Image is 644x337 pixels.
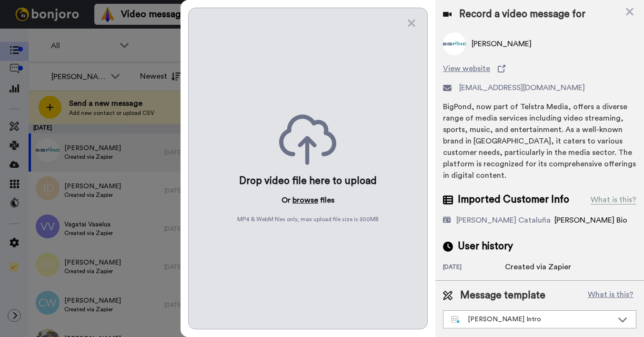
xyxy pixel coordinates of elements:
span: User history [458,239,513,254]
span: [PERSON_NAME] Bio [554,216,627,224]
p: Or files [282,194,334,206]
div: BigPond, now part of Telstra Media, offers a diverse range of media services including video stre... [443,101,636,181]
span: Message template [460,288,545,303]
span: MP4 & WebM files only, max upload file size is 500 MB [237,215,379,223]
span: [EMAIL_ADDRESS][DOMAIN_NAME] [459,82,585,93]
div: [PERSON_NAME] Intro [451,315,613,324]
a: View website [443,63,636,74]
div: [PERSON_NAME] Cataluña [456,214,551,226]
img: nextgen-template.svg [451,316,460,324]
button: browse [292,194,318,206]
span: Imported Customer Info [458,193,569,207]
div: Drop video file here to upload [239,174,377,188]
div: Created via Zapier [505,261,571,273]
div: What is this? [591,194,636,205]
span: View website [443,63,490,74]
div: [DATE] [443,263,505,273]
button: What is this? [585,288,636,303]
